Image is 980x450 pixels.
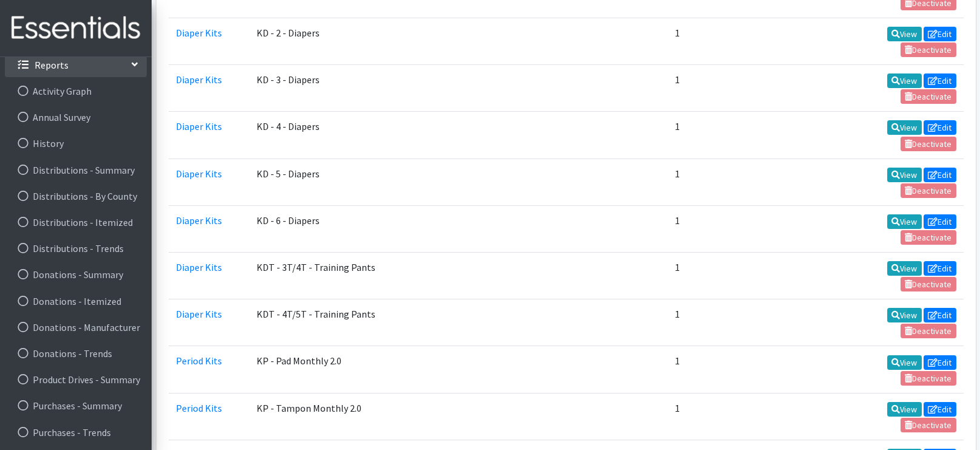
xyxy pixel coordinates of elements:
a: Edit [924,168,956,182]
a: View [887,27,922,41]
a: Edit [924,73,956,88]
td: 1 [572,346,688,393]
a: Diaper Kits [176,214,222,227]
a: Period Kits [176,402,222,414]
td: KDT - 3T/4T - Training Pants [249,253,388,299]
a: Distributions - Itemized [5,210,147,234]
td: KD - 3 - Diapers [249,65,388,112]
td: 1 [572,18,688,64]
a: Donations - Summary [5,262,147,287]
a: Diaper Kits [176,120,222,132]
td: KDT - 4T/5T - Training Pants [249,299,388,346]
a: View [887,168,922,182]
a: Edit [924,308,956,322]
a: View [887,261,922,276]
td: 1 [572,112,688,159]
a: Edit [924,261,956,276]
a: Edit [924,355,956,370]
td: KD - 5 - Diapers [249,159,388,205]
a: Donations - Manufacturer [5,315,147,339]
a: Reports [5,53,147,77]
a: Edit [924,27,956,41]
td: 1 [572,159,688,205]
a: View [887,308,922,322]
a: Period Kits [176,355,222,367]
a: View [887,214,922,229]
td: 1 [572,393,688,440]
a: Purchases - Trends [5,420,147,445]
a: View [887,402,922,417]
a: Annual Survey [5,105,147,129]
p: Reports [35,59,69,71]
a: Diaper Kits [176,27,222,39]
td: KD - 4 - Diapers [249,112,388,159]
img: HumanEssentials [5,8,147,49]
a: Diaper Kits [176,73,222,86]
a: Distributions - Trends [5,236,147,261]
td: KD - 6 - Diapers [249,205,388,252]
a: View [887,355,922,370]
td: KD - 2 - Diapers [249,18,388,64]
a: Product Drives - Summary [5,367,147,392]
td: 1 [572,65,688,112]
a: Donations - Trends [5,341,147,366]
a: Diaper Kits [176,261,222,273]
a: Edit [924,120,956,135]
a: Distributions - By County [5,184,147,208]
td: KP - Tampon Monthly 2.0 [249,393,388,440]
a: Purchases - Summary [5,394,147,418]
a: View [887,73,922,88]
a: Donations - Itemized [5,289,147,313]
a: Diaper Kits [176,168,222,180]
a: View [887,120,922,135]
a: History [5,131,147,155]
td: 1 [572,299,688,346]
td: 1 [572,253,688,299]
a: Diaper Kits [176,308,222,320]
a: Activity Graph [5,79,147,103]
a: Edit [924,214,956,229]
a: Distributions - Summary [5,158,147,182]
a: Edit [924,402,956,417]
td: KP - Pad Monthly 2.0 [249,346,388,393]
td: 1 [572,205,688,252]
